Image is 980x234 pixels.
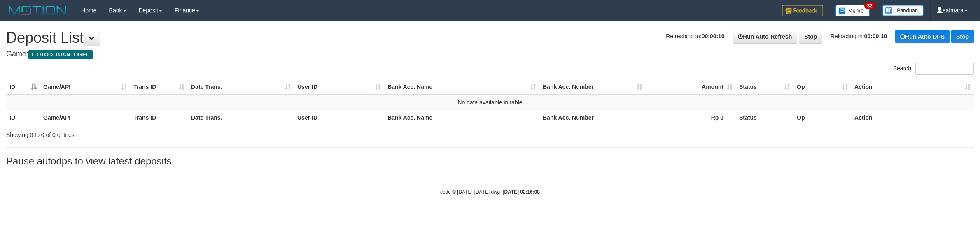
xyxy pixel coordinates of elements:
[851,79,974,95] th: Action: activate to sort column ascending
[384,79,539,95] th: Bank Acc. Name: activate to sort column ascending
[733,30,797,44] a: Run Auto-Refresh
[6,110,40,125] th: ID
[793,79,851,95] th: Op: activate to sort column ascending
[736,110,793,125] th: Status
[6,95,974,110] td: No data available in table
[864,33,887,39] strong: 00:00:10
[384,110,539,125] th: Bank Acc. Name
[294,79,384,95] th: User ID: activate to sort column ascending
[294,110,384,125] th: User ID
[539,110,646,125] th: Bank Acc. Number
[40,79,130,95] th: Game/API: activate to sort column ascending
[893,63,974,75] label: Search:
[6,156,974,167] h3: Pause autodps to view latest deposits
[736,79,793,95] th: Status: activate to sort column ascending
[793,110,851,125] th: Op
[40,110,130,125] th: Game/API
[188,79,294,95] th: Date Trans.: activate to sort column ascending
[851,110,974,125] th: Action
[882,5,924,16] img: panduan.png
[6,30,974,46] h1: Deposit List
[831,33,887,39] span: Reloading in:
[188,110,294,125] th: Date Trans.
[951,30,974,43] a: Stop
[646,79,736,95] th: Amount: activate to sort column ascending
[835,5,870,16] img: Button%20Memo.svg
[782,5,823,16] img: Feedback.jpg
[503,189,540,195] strong: [DATE] 02:16:08
[646,110,736,125] th: Rp 0
[130,110,188,125] th: Trans ID
[6,127,402,139] div: Showing 0 to 0 of 0 entries
[799,30,822,44] a: Stop
[539,79,646,95] th: Bank Acc. Number: activate to sort column ascending
[6,79,40,95] th: ID: activate to sort column descending
[915,63,974,75] input: Search:
[666,33,724,39] span: Refreshing in:
[440,189,540,195] small: code © [DATE]-[DATE] dwg |
[864,2,875,9] span: 32
[702,33,725,39] strong: 00:00:10
[6,4,69,16] img: MOTION_logo.png
[28,50,93,59] span: ITOTO > TUANTOGEL
[6,50,974,58] h4: Game:
[895,30,950,43] a: Run Auto-DPS
[130,79,188,95] th: Trans ID: activate to sort column ascending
